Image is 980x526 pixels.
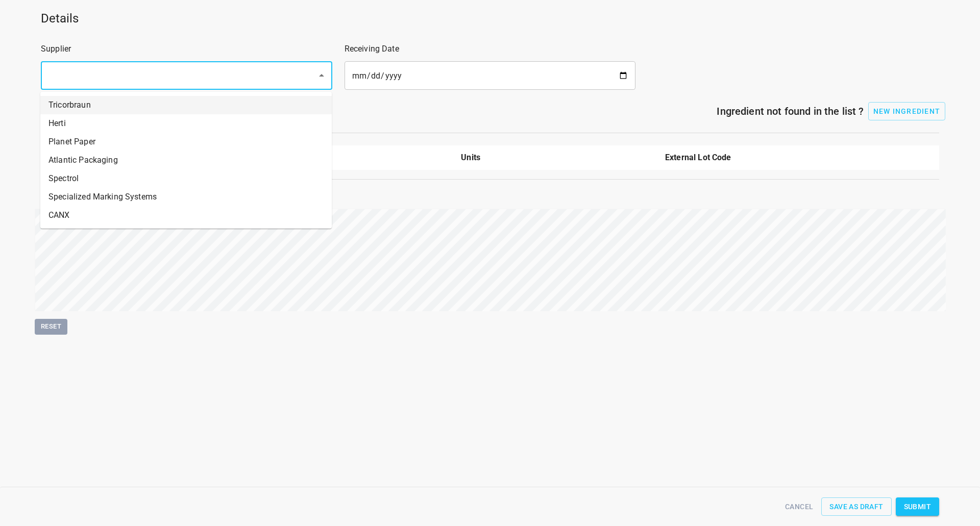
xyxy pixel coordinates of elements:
[868,102,946,120] button: add
[41,10,939,27] h5: Details
[40,206,332,224] li: CANX
[896,497,939,516] button: Submit
[821,497,891,516] button: Save as Draft
[40,169,332,188] li: Spectrol
[345,43,636,55] p: Receiving Date
[461,152,653,164] p: Units
[35,319,67,335] button: Reset
[40,96,332,114] li: Tricorbraun
[40,114,332,133] li: Herti
[118,103,864,119] h6: Ingredient not found in the list ?
[40,188,332,206] li: Specialized Marking Systems
[40,321,62,333] span: Reset
[40,151,332,169] li: Atlantic Packaging
[873,107,941,115] span: New Ingredient
[41,43,332,55] p: Supplier
[314,68,329,83] button: Close
[665,152,857,164] p: External Lot Code
[257,152,449,164] p: Quantity
[904,500,931,513] span: Submit
[781,497,817,516] button: Cancel
[829,500,883,513] span: Save as Draft
[40,133,332,151] li: Planet Paper
[785,500,813,513] span: Cancel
